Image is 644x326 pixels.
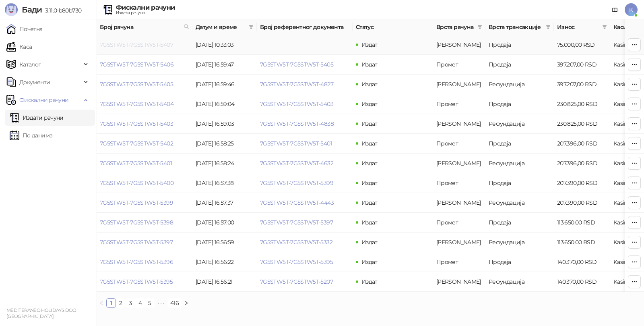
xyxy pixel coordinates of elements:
span: Издат [361,120,378,127]
td: Аванс [433,114,485,134]
a: 5 [145,299,154,307]
a: 1 [107,299,116,307]
li: 2 [116,298,126,308]
span: left [99,301,104,305]
a: 7G5STW5T-7G5STW5T-5407 [100,41,173,48]
td: 7G5STW5T-7G5STW5T-5395 [97,272,192,292]
td: Аванс [433,233,485,252]
a: Издати рачуни [10,110,64,126]
td: Продаја [485,173,554,193]
td: 207.390,00 RSD [554,173,610,193]
a: 2 [116,299,125,307]
td: Продаја [485,55,554,75]
td: 7G5STW5T-7G5STW5T-5404 [97,94,192,114]
th: Број рачуна [97,19,192,35]
a: 7G5STW5T-7G5STW5T-5397 [260,219,333,226]
td: Продаја [485,252,554,272]
a: 7G5STW5T-7G5STW5T-4838 [260,120,334,127]
td: 397.207,00 RSD [554,75,610,94]
div: Издати рачуни [116,11,175,15]
a: 3 [126,299,135,307]
td: [DATE] 16:57:00 [192,213,257,233]
div: Фискални рачуни [116,4,175,11]
a: Каса [6,39,32,55]
td: Аванс [433,193,485,213]
li: 3 [126,298,135,308]
td: [DATE] 16:59:04 [192,94,257,114]
a: 7G5STW5T-7G5STW5T-5396 [100,258,173,266]
span: filter [546,25,551,29]
td: 7G5STW5T-7G5STW5T-5399 [97,193,192,213]
a: 7G5STW5T-7G5STW5T-4632 [260,160,333,167]
td: 7G5STW5T-7G5STW5T-5400 [97,173,192,193]
a: 7G5STW5T-7G5STW5T-4827 [260,81,333,88]
td: 7G5STW5T-7G5STW5T-5401 [97,154,192,173]
span: filter [601,21,609,33]
td: [DATE] 16:56:59 [192,233,257,252]
td: 7G5STW5T-7G5STW5T-5403 [97,114,192,134]
span: filter [247,21,255,33]
button: right [182,298,191,308]
td: [DATE] 16:59:46 [192,75,257,94]
th: Број референтног документа [257,19,353,35]
img: Logo [5,3,18,16]
td: Промет [433,173,485,193]
a: 4 [136,299,144,307]
td: 7G5STW5T-7G5STW5T-5407 [97,35,192,55]
td: [DATE] 10:33:03 [192,35,257,55]
td: Рефундација [485,75,554,94]
span: Издат [361,239,378,246]
span: Издат [361,278,378,285]
li: 1 [106,298,116,308]
li: Следећа страна [182,298,191,308]
a: 7G5STW5T-7G5STW5T-5406 [100,61,173,68]
td: Продаја [485,94,554,114]
td: Продаја [485,35,554,55]
td: Рефундација [485,233,554,252]
td: Промет [433,94,485,114]
td: [DATE] 16:56:22 [192,252,257,272]
a: 7G5STW5T-7G5STW5T-5395 [260,258,333,266]
a: Документација [609,3,621,16]
a: 7G5STW5T-7G5STW5T-4443 [260,199,334,206]
td: 113.650,00 RSD [554,233,610,252]
td: 7G5STW5T-7G5STW5T-5396 [97,252,192,272]
a: 7G5STW5T-7G5STW5T-5401 [100,160,172,167]
span: Врста трансакције [489,23,543,31]
span: Издат [361,41,378,48]
span: K [625,3,638,16]
td: [DATE] 16:59:03 [192,114,257,134]
li: 4 [135,298,145,308]
a: 7G5STW5T-7G5STW5T-5395 [100,278,173,285]
td: [DATE] 16:58:25 [192,134,257,154]
td: 207.396,00 RSD [554,134,610,154]
td: 75.000,00 RSD [554,35,610,55]
td: [DATE] 16:57:38 [192,173,257,193]
th: Врста рачуна [433,19,485,35]
span: filter [602,25,607,29]
span: Број рачуна [100,23,180,31]
li: Следећих 5 Страна [155,298,167,308]
a: 7G5STW5T-7G5STW5T-5397 [100,239,173,246]
small: MEDITERANEO HOLIDAYS DOO [GEOGRAPHIC_DATA] [6,307,76,319]
td: 207.396,00 RSD [554,154,610,173]
span: Врста рачуна [436,23,474,31]
a: 7G5STW5T-7G5STW5T-5399 [100,199,173,206]
span: Издат [361,179,378,187]
a: 7G5STW5T-7G5STW5T-5398 [100,219,173,226]
a: 7G5STW5T-7G5STW5T-5405 [260,61,333,68]
td: 7G5STW5T-7G5STW5T-5398 [97,213,192,233]
td: Аванс [433,272,485,292]
span: Издат [361,199,378,206]
td: Рефундација [485,154,554,173]
span: right [184,301,189,305]
td: Аванс [433,154,485,173]
span: Фискални рачуни [19,92,68,108]
td: [DATE] 16:59:47 [192,55,257,75]
td: 113.650,00 RSD [554,213,610,233]
span: Издат [361,160,378,167]
td: Аванс [433,75,485,94]
span: filter [476,21,484,33]
li: 416 [167,298,182,308]
td: Рефундација [485,272,554,292]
